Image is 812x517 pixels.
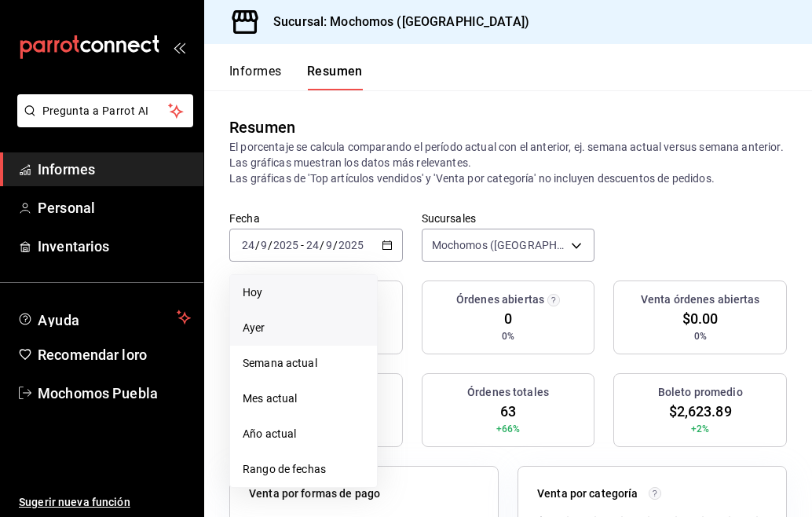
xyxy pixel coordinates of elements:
[320,239,324,251] font: /
[669,403,732,420] font: $2,623.89
[38,161,95,178] font: Informes
[272,239,299,251] input: ----
[467,386,549,398] font: Órdenes totales
[243,321,265,334] font: Ayer
[500,403,516,420] font: 63
[241,239,255,251] input: --
[422,211,476,224] font: Sucursales
[307,64,363,79] font: Resumen
[38,238,109,255] font: Inventarios
[496,423,521,434] font: +66%
[432,239,606,251] font: Mochomos ([GEOGRAPHIC_DATA])
[694,331,707,342] font: 0%
[229,64,282,79] font: Informes
[537,487,638,500] font: Venta por categoría
[38,312,80,328] font: Ayuda
[325,239,333,251] input: --
[273,14,529,29] font: Sucursal: Mochomos ([GEOGRAPHIC_DATA])
[229,172,715,185] font: Las gráficas de 'Top artículos vendidos' y 'Venta por categoría' no incluyen descuentos de pedidos.
[42,104,149,117] font: Pregunta a Parrot AI
[243,427,296,440] font: Año actual
[301,239,304,251] font: -
[229,141,784,169] font: El porcentaje se calcula comparando el período actual con el anterior, ej. semana actual versus s...
[502,331,514,342] font: 0%
[17,94,193,127] button: Pregunta a Parrot AI
[38,346,147,363] font: Recomendar loro
[456,293,544,306] font: Órdenes abiertas
[243,463,326,475] font: Rango de fechas
[38,385,158,401] font: Mochomos Puebla
[38,200,95,216] font: Personal
[229,211,260,224] font: Fecha
[641,293,760,306] font: Venta órdenes abiertas
[19,496,130,508] font: Sugerir nueva función
[338,239,364,251] input: ----
[682,310,719,327] font: $0.00
[173,41,185,53] button: abrir_cajón_menú
[229,63,363,90] div: pestañas de navegación
[255,239,260,251] font: /
[249,487,380,500] font: Venta por formas de pago
[691,423,709,434] font: +2%
[658,386,743,398] font: Boleto promedio
[305,239,320,251] input: --
[268,239,272,251] font: /
[260,239,268,251] input: --
[243,286,262,299] font: Hoy
[504,310,512,327] font: 0
[243,392,297,405] font: Mes actual
[243,357,317,369] font: Semana actual
[229,118,295,137] font: Resumen
[333,239,338,251] font: /
[11,114,193,130] a: Pregunta a Parrot AI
